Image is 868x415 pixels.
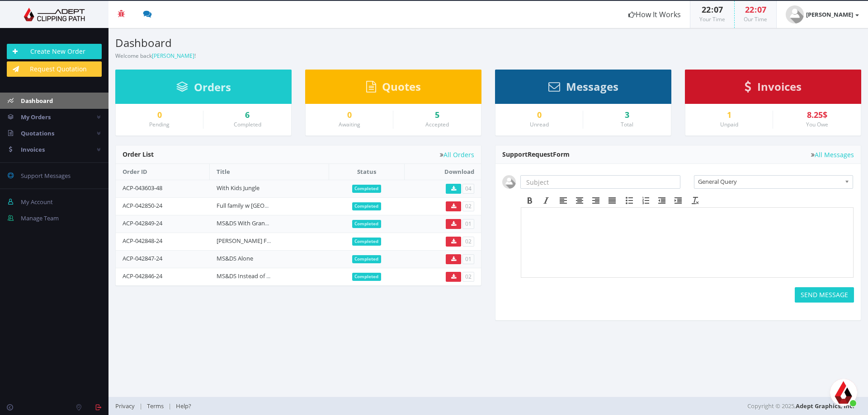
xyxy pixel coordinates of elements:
a: Full family w [GEOGRAPHIC_DATA] [217,201,307,210]
th: Download [404,164,481,180]
span: Dashboard [21,97,53,105]
th: Order ID [116,164,210,180]
span: Messages [566,79,618,94]
input: Subject [520,175,680,189]
span: 07 [757,4,766,15]
a: [PERSON_NAME] Family [217,237,281,245]
small: Our Time [744,15,767,23]
span: Invoices [21,145,45,154]
th: Status [329,164,405,180]
button: SEND MESSAGE [795,287,854,303]
a: 5 [400,111,474,120]
small: Accepted [425,121,449,128]
span: 07 [714,4,723,15]
span: Request [528,150,553,159]
a: MS&DS With Grandkids [217,219,279,227]
a: Adept Graphics, Inc. [796,402,854,410]
span: Support Messages [21,172,71,180]
img: user_default.jpg [786,5,804,23]
div: Align right [588,195,604,206]
div: 3 [590,111,664,120]
div: Align left [555,195,571,206]
small: Your Time [699,15,725,23]
a: [PERSON_NAME] [777,1,868,28]
div: פתח צ'אט [830,379,857,406]
small: Unread [530,121,549,128]
a: ACP-043603-48 [123,184,162,192]
div: Numbered list [637,195,654,206]
span: 22 [745,4,754,15]
small: Unpaid [720,121,738,128]
div: Bullet list [621,195,637,206]
a: [PERSON_NAME] [152,52,194,60]
span: : [754,4,757,15]
span: Completed [352,255,382,263]
span: Order List [123,150,154,159]
strong: [PERSON_NAME] [806,10,853,19]
small: Pending [149,121,170,128]
span: 22 [702,4,711,15]
span: General Query [698,176,841,187]
div: Clear formatting [687,195,703,206]
a: With Kids Jungle [217,184,259,192]
span: Completed [352,202,382,210]
span: : [711,4,714,15]
img: user_default.jpg [502,175,516,189]
th: Title [210,164,329,180]
div: Bold [522,195,538,206]
h3: Dashboard [115,37,481,49]
a: 1 [692,111,766,120]
a: Quotes [366,84,421,93]
a: MS&DS Alone [217,254,253,262]
img: Adept Graphics [7,8,102,21]
small: Total [621,121,633,128]
a: Orders [176,85,231,93]
a: ACP-042847-24 [123,254,162,262]
a: Create New Order [7,44,102,59]
iframe: Rich Text Area. Press ALT-F9 for menu. Press ALT-F10 for toolbar. Press ALT-0 for help [521,208,853,277]
span: Completed [352,238,382,246]
a: 0 [502,111,576,120]
span: Support Form [502,150,570,159]
a: Help? [171,402,196,410]
a: Terms [142,402,168,410]
div: Italic [538,195,554,206]
span: Manage Team [21,214,59,222]
span: My Account [21,198,53,206]
div: Increase indent [670,195,686,206]
div: | | [115,397,613,415]
div: Justify [604,195,620,206]
div: Decrease indent [654,195,670,206]
a: How It Works [619,1,690,28]
span: Invoices [757,79,802,94]
a: MS&DS Instead of Bride [217,272,280,280]
a: 0 [123,111,196,120]
a: All Messages [811,151,854,158]
a: All Orders [440,151,474,158]
a: ACP-042848-24 [123,237,162,245]
small: You Owe [806,121,828,128]
span: My Orders [21,113,51,121]
span: Completed [352,185,382,193]
a: ACP-042846-24 [123,272,162,280]
a: Request Quotation [7,61,102,77]
a: Privacy [115,402,139,410]
small: Welcome back ! [115,52,196,60]
div: 8.25$ [780,111,854,120]
a: ACP-042849-24 [123,219,162,227]
div: Align center [571,195,588,206]
a: Invoices [745,84,802,93]
a: 0 [312,111,386,120]
span: Copyright © 2025, [747,401,854,410]
span: Quotes [382,79,421,94]
span: Orders [194,79,231,94]
a: ACP-042850-24 [123,201,162,210]
small: Awaiting [339,121,360,128]
span: Quotations [21,129,54,137]
span: Completed [352,273,382,281]
span: Completed [352,220,382,228]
